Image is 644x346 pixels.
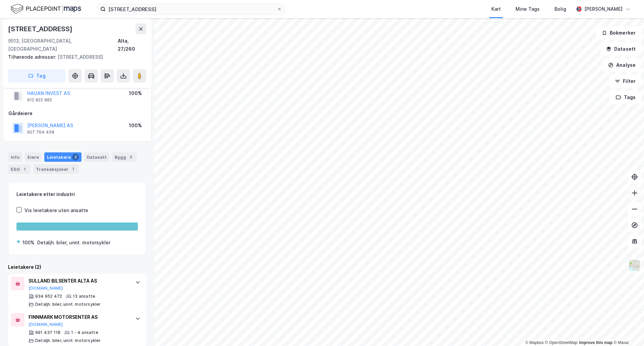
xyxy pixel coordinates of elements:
div: Eiere [25,152,42,162]
div: SULLAND BILSENTER ALTA AS [29,277,128,285]
a: Improve this map [579,340,612,345]
div: [STREET_ADDRESS] [8,23,74,34]
div: Detaljh. biler, unnt. motorsykler [35,338,101,343]
button: [DOMAIN_NAME] [29,322,63,327]
div: 1 - 4 ansatte [71,330,98,335]
div: Kontrollprogram for chat [610,314,644,346]
a: Mapbox [525,340,544,345]
button: Analyse [602,58,641,72]
img: logo.f888ab2527a4732fd821a326f86c7f29.svg [11,3,81,15]
button: Tags [610,91,641,104]
button: Filter [609,75,641,88]
div: 991 437 118 [35,330,60,335]
img: Z [628,259,641,272]
div: 2 [72,154,79,160]
div: Alta, 27/260 [118,37,146,53]
div: 13 ansatte [73,294,95,299]
div: Bygg [112,152,137,162]
div: Detaljh. biler, unnt. motorsykler [37,239,110,247]
div: 3 [127,154,134,160]
div: Leietakere etter industri [16,190,138,198]
div: Detaljh. biler, unnt. motorsykler [35,302,101,307]
iframe: Chat Widget [610,314,644,346]
input: Søk på adresse, matrikkel, gårdeiere, leietakere eller personer [106,4,277,14]
div: Gårdeiere [8,109,146,117]
div: 7 [70,166,76,172]
div: Kart [491,5,501,13]
button: Datasett [600,42,641,56]
div: 1 [21,166,28,172]
div: 912 822 982 [27,97,52,103]
div: Vis leietakere uten ansatte [24,206,88,214]
div: [PERSON_NAME] [584,5,623,13]
a: OpenStreetMap [545,340,578,345]
div: Datasett [84,152,109,162]
div: Transaksjoner [33,164,79,174]
div: [STREET_ADDRESS] [8,53,141,61]
div: 927 764 458 [27,130,54,135]
div: Bolig [554,5,566,13]
div: ESG [8,164,31,174]
div: 934 952 472 [35,294,62,299]
div: Mine Tags [516,5,540,13]
div: Info [8,152,22,162]
button: Bokmerker [596,26,641,40]
span: Tilhørende adresser: [8,54,58,60]
div: 100% [22,239,35,247]
button: Tag [8,69,66,83]
div: FINNMARK MOTORSENTER AS [29,313,128,321]
div: 9513, [GEOGRAPHIC_DATA], [GEOGRAPHIC_DATA] [8,37,118,53]
div: Leietakere [44,152,82,162]
div: Leietakere (2) [8,263,146,271]
div: 100% [129,121,142,130]
button: [DOMAIN_NAME] [29,286,63,291]
div: 100% [129,89,142,97]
